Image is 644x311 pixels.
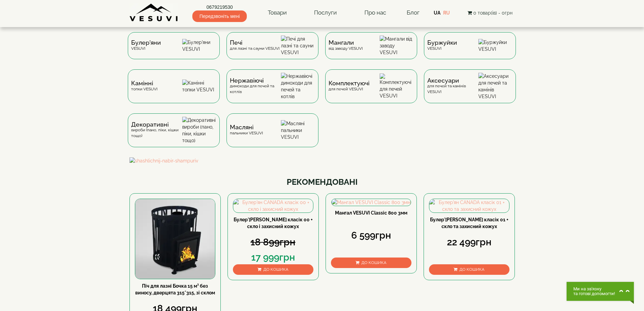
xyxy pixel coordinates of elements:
div: 17 999грн [233,251,313,264]
div: для лазні та сауни VESUVI [230,40,280,51]
button: Chat button [567,282,634,301]
span: Мангали [329,40,363,45]
a: Комплектуючідля печей VESUVI Комплектуючі для печей VESUVI [322,69,421,113]
a: Булер'[PERSON_NAME] класік 00 + скло і захисний кожух [234,217,313,229]
img: Піч для лазні Бочка 15 м³ без виносу, дверцята 315*315, зі склом [135,199,215,279]
img: Декоративні вироби (пано, піки, кішки тощо) [182,117,216,144]
img: Масляні пальники VESUVI [281,120,315,140]
a: БуржуйкиVESUVI Буржуйки VESUVI [421,32,519,69]
span: Камінні [131,81,158,86]
a: Мангал VESUVI Classic 800 3мм [335,210,407,216]
a: Печідля лазні та сауни VESUVI Печі для лазні та сауни VESUVI [223,32,322,69]
img: Комплектуючі для печей VESUVI [380,73,414,99]
a: Масляніпальники VESUVI Масляні пальники VESUVI [223,113,322,157]
img: Мангал VESUVI Classic 800 3мм [332,199,411,206]
span: До кошика [361,260,386,265]
div: вироби (пано, піки, кішки тощо) [131,122,182,139]
span: Нержавіючі [230,78,281,83]
span: Буржуйки [427,40,457,45]
a: RU [443,10,450,16]
img: Булер'яни VESUVI [182,39,216,52]
span: Масляні [230,125,263,130]
img: Нержавіючі димоходи для печей та котлів [281,73,315,100]
div: VESUVI [131,40,161,51]
img: Буржуйки VESUVI [478,39,512,52]
span: До кошика [263,267,288,272]
div: 22 499грн [429,236,509,249]
a: Про нас [358,5,393,21]
a: Послуги [307,5,343,21]
a: Мангаливід заводу VESUVI Мангали від заводу VESUVI [322,32,421,69]
span: Комплектуючі [329,81,369,86]
div: від заводу VESUVI [329,40,363,51]
img: Мангали від заводу VESUVI [380,36,414,56]
img: Камінні топки VESUVI [182,80,216,93]
button: До кошика [331,258,411,268]
a: Блог [407,9,420,16]
span: та готові допомогти! [573,291,615,296]
a: Каміннітопки VESUVI Камінні топки VESUVI [124,69,223,113]
span: Ми на зв'язку [573,287,615,291]
div: пальники VESUVI [230,125,263,136]
img: Завод VESUVI [129,3,178,22]
a: Нержавіючідимоходи для печей та котлів Нержавіючі димоходи для печей та котлів [223,69,322,113]
a: Булер'[PERSON_NAME] класік 01 + скло та захисний кожух [430,217,508,229]
a: Піч для лазні Бочка 15 м³ без виносу, дверцята 315*315, зі склом [135,283,215,295]
span: 0 товар(ів) - 0грн [473,10,512,16]
span: Передзвоніть мені [192,10,247,22]
div: топки VESUVI [131,81,158,92]
a: Булер'яниVESUVI Булер'яни VESUVI [124,32,223,69]
div: 6 599грн [331,229,411,242]
div: 18 899грн [233,236,313,249]
img: Булер'ян CANADA класік 01 + скло та захисний кожух [429,199,509,213]
button: 0 товар(ів) - 0грн [466,9,515,17]
div: VESUVI [427,40,457,51]
div: для печей та камінів VESUVI [427,78,478,95]
span: Декоративні [131,122,182,127]
img: shashlichnij-nabir-shampuriv [129,157,515,164]
div: для печей VESUVI [329,81,369,92]
span: Печі [230,40,280,45]
button: До кошика [233,264,313,275]
a: 0679219530 [192,4,247,10]
button: До кошика [429,264,509,275]
a: Товари [261,5,293,21]
img: Печі для лазні та сауни VESUVI [281,36,315,56]
img: Булер'ян CANADA класік 00 + скло і захисний кожух [233,199,313,213]
span: Аксесуари [427,78,478,83]
div: димоходи для печей та котлів [230,78,281,95]
a: UA [434,10,440,16]
a: Декоративнівироби (пано, піки, кішки тощо) Декоративні вироби (пано, піки, кішки тощо) [124,113,223,157]
span: До кошика [459,267,484,272]
img: Аксесуари для печей та камінів VESUVI [478,73,512,100]
a: Аксесуаридля печей та камінів VESUVI Аксесуари для печей та камінів VESUVI [421,69,519,113]
span: Булер'яни [131,40,161,45]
